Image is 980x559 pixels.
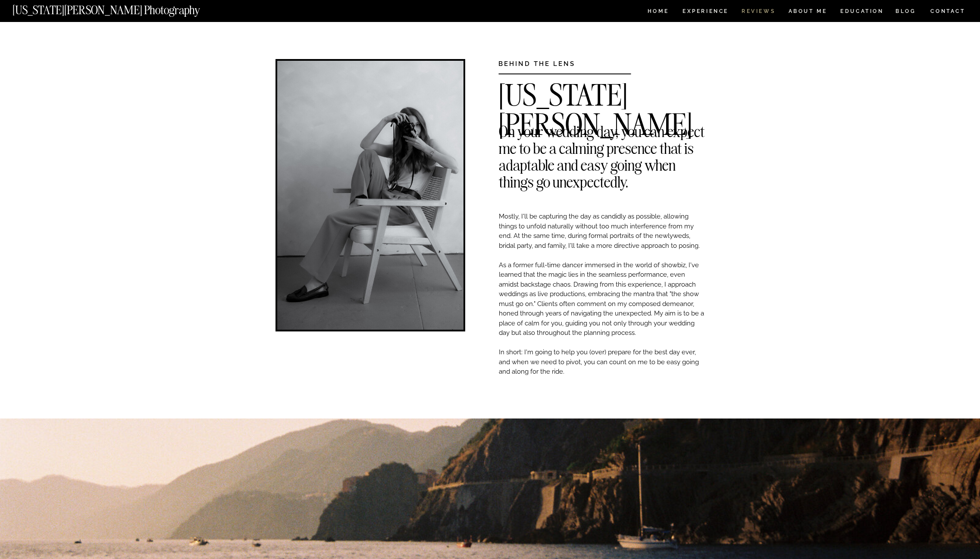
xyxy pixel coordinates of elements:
a: ABOUT ME [788,9,827,16]
a: REVIEWS [742,9,774,16]
p: Mostly, I'll be capturing the day as candidly as possible, allowing things to unfold naturally wi... [499,212,705,440]
h2: [US_STATE][PERSON_NAME] [498,81,705,94]
h2: On your wedding day, you can expect me to be a calming presence that is adaptable and easy going ... [499,123,705,136]
a: Experience [683,9,728,16]
a: BLOG [895,9,916,16]
a: HOME [646,9,670,16]
a: CONTACT [930,6,966,16]
h3: BEHIND THE LENS [498,59,604,66]
a: EDUCATION [839,9,885,16]
a: [US_STATE][PERSON_NAME] Photography [13,4,229,12]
